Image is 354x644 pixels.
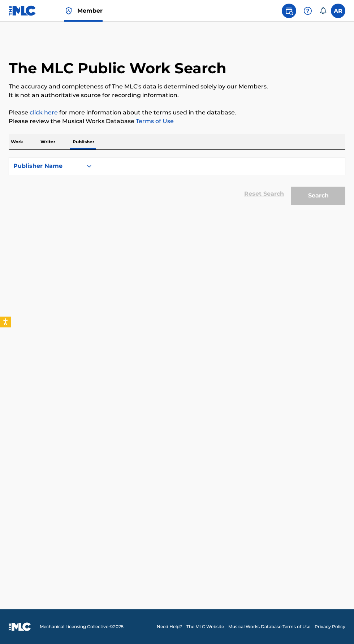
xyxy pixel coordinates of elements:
[64,6,73,15] img: Top Rightsholder
[228,623,310,630] a: Musical Works Database Terms of Use
[186,623,224,630] a: The MLC Website
[9,91,345,100] p: It is not an authoritative source for recording information.
[319,7,327,14] div: Notifications
[331,4,345,18] div: User Menu
[303,6,312,15] img: help
[30,109,58,116] a: click here
[40,623,124,630] span: Mechanical Licensing Collective © 2025
[134,118,174,125] a: Terms of Use
[285,6,293,15] img: search
[13,162,78,170] div: Publisher Name
[9,157,345,208] form: Search Form
[301,4,315,18] div: Help
[9,622,31,631] img: logo
[9,117,345,126] p: Please review the Musical Works Database
[315,623,345,630] a: Privacy Policy
[157,623,182,630] a: Need Help?
[9,82,345,91] p: The accuracy and completeness of The MLC's data is determined solely by our Members.
[9,134,25,149] p: Work
[77,6,103,15] span: Member
[9,108,345,117] p: Please for more information about the terms used in the database.
[38,134,57,149] p: Writer
[9,5,36,16] img: MLC Logo
[282,4,296,18] a: Public Search
[9,59,226,77] h1: The MLC Public Work Search
[70,134,96,149] p: Publisher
